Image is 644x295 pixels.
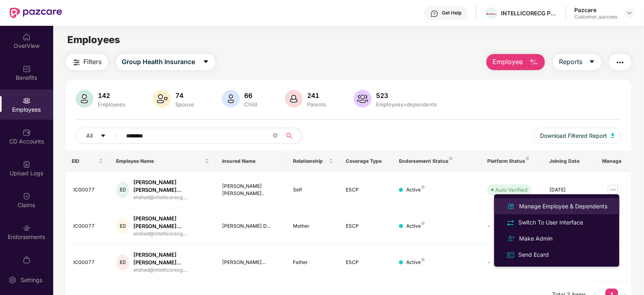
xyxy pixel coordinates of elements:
img: svg+xml;base64,PHN2ZyBpZD0iVXBsb2FkX0xvZ3MiIGRhdGEtbmFtZT0iVXBsb2FkIExvZ3MiIHhtbG5zPSJodHRwOi8vd3... [23,160,31,168]
div: Manage Employee & Dependents [517,202,609,211]
img: svg+xml;base64,PHN2ZyB4bWxucz0iaHR0cDovL3d3dy53My5vcmcvMjAwMC9zdmciIHdpZHRoPSI4IiBoZWlnaHQ9IjgiIH... [422,258,425,261]
span: caret-down [100,133,106,139]
div: Employees+dependents [375,101,439,108]
img: svg+xml;base64,PHN2ZyB4bWxucz0iaHR0cDovL3d3dy53My5vcmcvMjAwMC9zdmciIHdpZHRoPSI4IiBoZWlnaHQ9IjgiIH... [449,157,453,160]
span: Relationship [293,158,327,164]
button: Group Health Insurancecaret-down [116,54,215,70]
img: manageButton [607,183,619,196]
div: Switch To User Interface [517,218,585,227]
div: ICG0077 [74,222,104,230]
div: Spouse [174,101,196,108]
div: Child [243,101,259,108]
img: svg+xml;base64,PHN2ZyB4bWxucz0iaHR0cDovL3d3dy53My5vcmcvMjAwMC9zdmciIHdpZHRoPSIyNCIgaGVpZ2h0PSIyNC... [506,218,515,227]
div: 523 [375,91,439,100]
span: Download Filtered Report [540,131,607,140]
div: Self [293,186,333,194]
div: [PERSON_NAME] D... [222,222,280,230]
img: svg+xml;base64,PHN2ZyB4bWxucz0iaHR0cDovL3d3dy53My5vcmcvMjAwMC9zdmciIHhtbG5zOnhsaW5rPSJodHRwOi8vd3... [611,133,615,138]
span: close-circle [273,132,278,140]
div: 66 [243,91,259,100]
img: New Pazcare Logo [10,8,62,18]
div: Endorsement Status [399,158,474,164]
div: Get Help [442,10,461,16]
img: svg+xml;base64,PHN2ZyB4bWxucz0iaHR0cDovL3d3dy53My5vcmcvMjAwMC9zdmciIHhtbG5zOnhsaW5rPSJodHRwOi8vd3... [76,90,93,108]
div: INTELLICORECG PRIVATE LIMITED [501,9,557,17]
img: svg+xml;base64,PHN2ZyB4bWxucz0iaHR0cDovL3d3dy53My5vcmcvMjAwMC9zdmciIHdpZHRoPSIyNCIgaGVpZ2h0PSIyNC... [506,234,516,243]
button: Download Filtered Report [534,128,621,144]
img: svg+xml;base64,PHN2ZyBpZD0iTXlfT3JkZXJzIiBkYXRhLW5hbWU9Ik15IE9yZGVycyIgeG1sbnM9Imh0dHA6Ly93d3cudz... [23,256,31,264]
th: Insured Name [216,150,286,172]
div: 241 [306,91,328,100]
div: ED [116,254,129,270]
img: WhatsApp%20Image%202024-01-25%20at%2012.57.49%20PM.jpeg [486,12,497,15]
img: svg+xml;base64,PHN2ZyB4bWxucz0iaHR0cDovL3d3dy53My5vcmcvMjAwMC9zdmciIHhtbG5zOnhsaW5rPSJodHRwOi8vd3... [222,90,240,108]
div: ESCP [346,186,386,194]
div: Make Admin [517,234,554,243]
button: Employee [486,54,545,70]
div: Auto Verified [495,186,528,194]
span: close-circle [273,133,278,138]
td: - [481,208,543,245]
img: svg+xml;base64,PHN2ZyBpZD0iQmVuZWZpdHMiIHhtbG5zPSJodHRwOi8vd3d3LnczLm9yZy8yMDAwL3N2ZyIgd2lkdGg9Ij... [23,65,31,73]
img: svg+xml;base64,PHN2ZyBpZD0iQ2xhaW0iIHhtbG5zPSJodHRwOi8vd3d3LnczLm9yZy8yMDAwL3N2ZyIgd2lkdGg9IjIwIi... [23,192,31,200]
div: Employees [97,101,127,108]
th: Employee Name [110,150,216,172]
th: Manage [596,150,632,172]
img: svg+xml;base64,PHN2ZyBpZD0iU2V0dGluZy0yMHgyMCIgeG1sbnM9Imh0dHA6Ly93d3cudzMub3JnLzIwMDAvc3ZnIiB3aW... [8,276,17,284]
div: Active [406,259,425,266]
img: svg+xml;base64,PHN2ZyBpZD0iSGVscC0zMngzMiIgeG1sbnM9Imh0dHA6Ly93d3cudzMub3JnLzIwMDAvc3ZnIiB3aWR0aD... [430,10,438,18]
div: ICG0077 [74,259,104,266]
div: ICG0077 [74,186,104,194]
div: Customer_success [574,14,617,20]
div: [PERSON_NAME] [PERSON_NAME].. [222,183,280,198]
span: EID [72,158,98,164]
span: Employees [67,34,120,46]
button: Reportscaret-down [553,54,601,70]
button: search [282,128,302,144]
th: Relationship [287,150,340,172]
img: svg+xml;base64,PHN2ZyB4bWxucz0iaHR0cDovL3d3dy53My5vcmcvMjAwMC9zdmciIHdpZHRoPSI4IiBoZWlnaHQ9IjgiIH... [422,222,425,225]
button: Filters [66,54,108,70]
img: svg+xml;base64,PHN2ZyB4bWxucz0iaHR0cDovL3d3dy53My5vcmcvMjAwMC9zdmciIHdpZHRoPSI4IiBoZWlnaHQ9IjgiIH... [526,157,529,160]
img: svg+xml;base64,PHN2ZyBpZD0iRW5kb3JzZW1lbnRzIiB4bWxucz0iaHR0cDovL3d3dy53My5vcmcvMjAwMC9zdmciIHdpZH... [23,224,31,232]
span: Group Health Insurance [122,57,195,67]
div: [PERSON_NAME] [PERSON_NAME]... [133,215,209,230]
img: svg+xml;base64,PHN2ZyBpZD0iQ0RfQWNjb3VudHMiIGRhdGEtbmFtZT0iQ0QgQWNjb3VudHMiIHhtbG5zPSJodHRwOi8vd3... [23,129,31,137]
div: elishad@intellicorecg.... [133,194,209,202]
span: Employee [492,57,523,67]
img: svg+xml;base64,PHN2ZyBpZD0iRHJvcGRvd24tMzJ4MzIiIHhtbG5zPSJodHRwOi8vd3d3LnczLm9yZy8yMDAwL3N2ZyIgd2... [626,10,633,16]
div: elishad@intellicorecg.... [133,266,209,274]
div: ESCP [346,259,386,266]
img: svg+xml;base64,PHN2ZyB4bWxucz0iaHR0cDovL3d3dy53My5vcmcvMjAwMC9zdmciIHhtbG5zOnhsaW5rPSJodHRwOi8vd3... [354,90,372,108]
span: caret-down [203,58,209,66]
div: Active [406,222,425,230]
div: Mother [293,222,333,230]
div: [PERSON_NAME] [PERSON_NAME]... [133,179,209,194]
div: Active [406,186,425,194]
button: Allcaret-down [76,128,125,144]
img: svg+xml;base64,PHN2ZyB4bWxucz0iaHR0cDovL3d3dy53My5vcmcvMjAwMC9zdmciIHdpZHRoPSI4IiBoZWlnaHQ9IjgiIH... [422,185,425,189]
img: svg+xml;base64,PHN2ZyB4bWxucz0iaHR0cDovL3d3dy53My5vcmcvMjAwMC9zdmciIHhtbG5zOnhsaW5rPSJodHRwOi8vd3... [529,58,539,67]
div: [PERSON_NAME]... [222,259,280,266]
th: Joining Date [543,150,596,172]
th: Coverage Type [340,150,393,172]
div: Father [293,259,333,266]
div: [PERSON_NAME] [PERSON_NAME]... [133,251,209,266]
img: svg+xml;base64,PHN2ZyB4bWxucz0iaHR0cDovL3d3dy53My5vcmcvMjAwMC9zdmciIHhtbG5zOnhsaW5rPSJodHRwOi8vd3... [506,202,516,211]
img: svg+xml;base64,PHN2ZyB4bWxucz0iaHR0cDovL3d3dy53My5vcmcvMjAwMC9zdmciIHdpZHRoPSIyNCIgaGVpZ2h0PSIyNC... [615,58,625,67]
div: 74 [174,91,196,100]
div: Parents [306,101,328,108]
div: elishad@intellicorecg.... [133,230,209,238]
span: Filters [84,57,102,67]
img: svg+xml;base64,PHN2ZyB4bWxucz0iaHR0cDovL3d3dy53My5vcmcvMjAwMC9zdmciIHdpZHRoPSIxNiIgaGVpZ2h0PSIxNi... [506,251,515,260]
div: 142 [97,91,127,100]
div: ED [116,218,129,234]
span: Employee Name [116,158,203,164]
div: ED [116,182,129,198]
span: All [87,131,93,140]
img: svg+xml;base64,PHN2ZyB4bWxucz0iaHR0cDovL3d3dy53My5vcmcvMjAwMC9zdmciIHhtbG5zOnhsaW5rPSJodHRwOi8vd3... [285,90,303,108]
span: Reports [559,57,582,67]
div: [DATE] [549,186,590,194]
img: svg+xml;base64,PHN2ZyBpZD0iSG9tZSIgeG1sbnM9Imh0dHA6Ly93d3cudzMub3JnLzIwMDAvc3ZnIiB3aWR0aD0iMjAiIG... [23,33,31,41]
div: Platform Status [487,158,536,164]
